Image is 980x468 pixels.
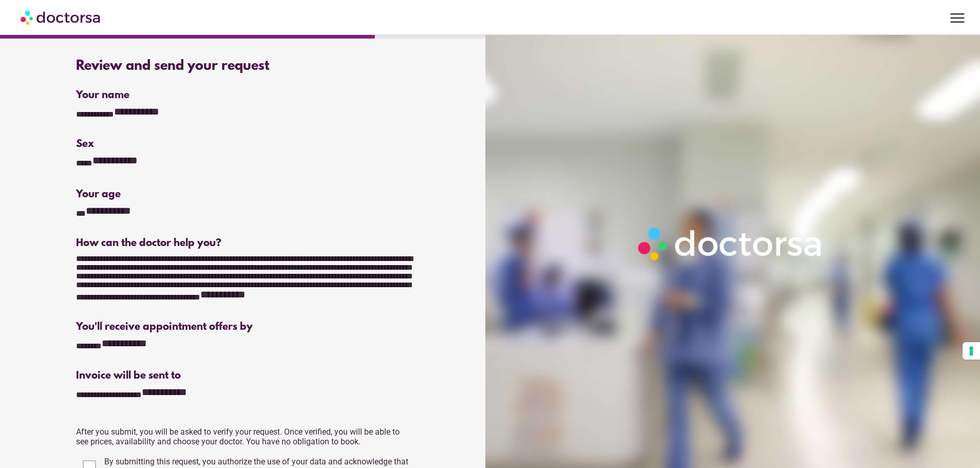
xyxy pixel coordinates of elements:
[76,321,413,333] div: You'll receive appointment offers by
[21,6,102,29] img: Doctorsa.com
[76,237,413,249] div: How can the doctor help you?
[633,222,829,266] img: Logo-Doctorsa-trans-White-partial-flat.png
[76,138,413,150] div: Sex
[76,59,413,74] div: Review and send your request
[963,342,980,360] button: Your consent preferences for tracking technologies
[76,89,413,101] div: Your name
[76,370,413,382] div: Invoice will be sent to
[76,189,243,200] div: Your age
[76,427,413,446] p: After you submit, you will be asked to verify your request. Once verified, you will be able to se...
[948,8,967,28] span: menu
